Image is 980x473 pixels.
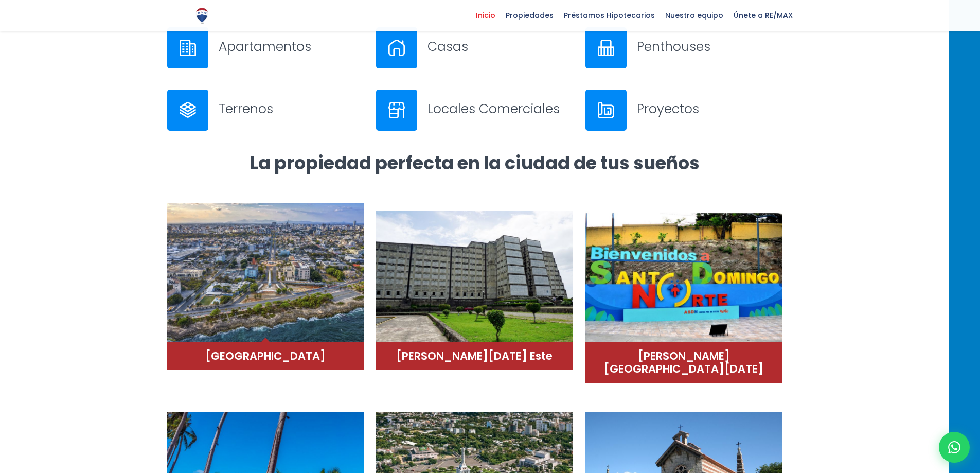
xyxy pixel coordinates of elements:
[376,27,573,68] a: Casas
[596,349,772,375] h4: [PERSON_NAME][GEOGRAPHIC_DATA][DATE]
[427,38,573,56] h3: Casas
[376,90,573,131] a: Locales Comerciales
[177,349,354,362] h4: [GEOGRAPHIC_DATA]
[167,27,364,68] a: Apartamentos
[471,8,501,23] span: Inicio
[219,100,364,118] h3: Terrenos
[585,90,782,131] a: Proyectos
[193,7,211,25] img: Logo de REMAX
[585,211,782,349] img: Santo Domingo Norte
[728,8,798,23] span: Únete a RE/MAX
[559,8,660,23] span: Préstamos Hipotecarios
[250,150,700,176] strong: La propiedad perfecta en la ciudad de tus sueños
[585,203,782,383] a: Santo Domingo Norte[PERSON_NAME][GEOGRAPHIC_DATA][DATE]
[376,211,573,349] img: Distrito Nacional (3)
[376,203,573,370] a: Distrito Nacional (3)[PERSON_NAME][DATE] Este
[167,203,364,342] img: Distrito Nacional (2)
[501,8,559,23] span: Propiedades
[585,27,782,68] a: Penthouses
[637,100,782,118] h3: Proyectos
[167,203,364,370] a: Distrito Nacional (2)[GEOGRAPHIC_DATA]
[427,100,573,118] h3: Locales Comerciales
[660,8,728,23] span: Nuestro equipo
[167,90,364,131] a: Terrenos
[219,38,364,56] h3: Apartamentos
[637,38,782,56] h3: Penthouses
[386,349,563,362] h4: [PERSON_NAME][DATE] Este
